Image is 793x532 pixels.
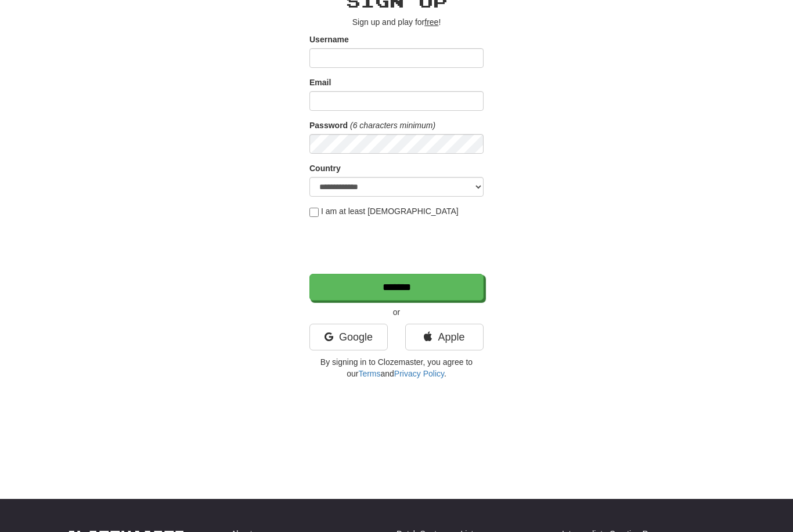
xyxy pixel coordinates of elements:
em: (6 characters minimum) [350,121,435,130]
a: Privacy Policy [394,369,444,378]
u: free [424,17,438,27]
label: Country [309,162,341,174]
a: Google [309,324,388,350]
label: I am at least [DEMOGRAPHIC_DATA] [309,205,459,217]
input: I am at least [DEMOGRAPHIC_DATA] [309,208,319,217]
label: Password [309,120,348,131]
a: Apple [405,324,484,350]
label: Email [309,77,331,88]
label: Username [309,34,349,45]
p: or [309,306,484,318]
iframe: reCAPTCHA [309,223,486,268]
p: By signing in to Clozemaster, you agree to our and . [309,356,484,379]
p: Sign up and play for ! [309,16,484,28]
a: Terms [358,369,380,378]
